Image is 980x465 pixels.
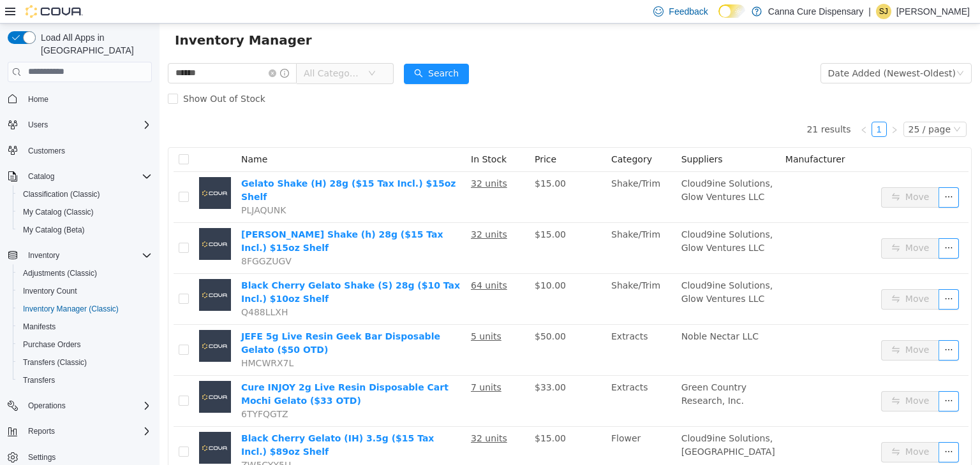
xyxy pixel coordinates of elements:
button: icon: searchSearch [244,40,309,61]
span: Inventory Count [18,283,152,299]
span: PLJAQUNK [82,182,126,192]
button: Inventory Count [13,282,157,300]
a: Black Cherry Gelato (IH) 3.5g ($15 Tax Incl.) $89oz Shelf [82,410,274,433]
button: icon: ellipsis [779,215,799,235]
div: 25 / page [749,99,791,113]
span: Category [452,131,493,141]
span: Suppliers [522,131,563,141]
u: 5 units [311,308,342,318]
button: icon: swapMove [722,266,780,286]
a: 1 [713,99,727,113]
img: Cure INJOY 2g Live Resin Disposable Cart Mochi Gelato ($33 OTD) placeholder [40,357,71,389]
div: Date Added (Newest-Oldest) [669,40,796,59]
input: Dark Mode [718,4,745,18]
button: icon: swapMove [722,368,780,388]
button: Inventory [3,247,157,264]
span: Manufacturer [626,131,686,141]
button: Users [23,117,53,132]
button: Inventory [23,248,64,263]
span: Home [23,91,152,107]
span: Q488LLXH [82,283,128,294]
span: Cloud9ine Solutions, Glow Ventures LLC [522,257,614,280]
button: Reports [23,424,60,439]
img: Black Cherry Gelato Shake (S) 28g ($10 Tax Incl.) $10oz Shelf placeholder [40,255,71,287]
a: Black Cherry Gelato Shake (S) 28g ($10 Tax Incl.) $10oz Shelf [82,257,301,280]
a: Home [23,92,54,107]
a: My Catalog (Classic) [18,204,99,220]
span: $15.00 [375,206,406,216]
span: Catalog [23,169,152,184]
i: icon: info-circle [121,45,130,54]
span: Settings [28,452,56,462]
span: Cloud9ine Solutions, Glow Ventures LLC [522,206,614,229]
i: icon: down [209,46,216,55]
span: 8FGGZUGV [82,232,132,243]
td: Flower [447,403,517,454]
span: Reports [28,426,55,436]
span: Inventory Manager [15,6,160,27]
span: Cloud9ine Solutions, [GEOGRAPHIC_DATA] [522,410,616,433]
a: Inventory Manager (Classic) [18,301,124,317]
span: Operations [28,401,66,411]
span: Inventory Count [23,286,77,296]
span: My Catalog (Beta) [18,222,152,238]
i: icon: right [731,103,739,110]
span: My Catalog (Classic) [23,207,94,217]
span: Dark Mode [718,18,719,18]
u: 64 units [311,257,348,267]
td: Shake/Trim [447,148,517,199]
span: 6TYFQGTZ [82,385,129,396]
a: Inventory Count [18,283,82,299]
button: icon: swapMove [722,418,780,439]
span: Adjustments (Classic) [23,268,97,278]
span: Manifests [18,319,152,334]
span: Catalog [28,171,54,182]
span: Reports [23,424,152,439]
td: Shake/Trim [447,199,517,250]
span: Customers [28,146,65,156]
button: Classification (Classic) [13,185,157,203]
i: icon: close-circle [109,46,117,54]
span: Adjustments (Classic) [18,266,152,281]
span: $15.00 [375,155,406,165]
button: Transfers [13,371,157,389]
a: [PERSON_NAME] Shake (h) 28g ($15 Tax Incl.) $15oz Shelf [82,206,284,229]
span: In Stock [311,131,347,141]
div: Shantia Jamison [876,4,891,19]
img: Gello Gelato Shake (h) 28g ($15 Tax Incl.) $15oz Shelf placeholder [40,204,71,236]
button: Transfers (Classic) [13,354,157,371]
li: Next Page [727,98,743,113]
a: My Catalog (Beta) [18,222,90,238]
span: Green Country Research, Inc. [522,359,587,382]
button: Customers [3,141,157,160]
li: Previous Page [697,98,712,113]
button: icon: ellipsis [779,418,799,439]
span: Classification (Classic) [18,187,152,202]
a: Settings [23,450,61,465]
span: Inventory Manager (Classic) [18,301,152,317]
p: | [868,4,871,19]
span: Customers [23,143,152,159]
span: Purchase Orders [18,337,152,352]
u: 32 units [311,155,348,165]
button: icon: ellipsis [779,368,799,388]
button: Adjustments (Classic) [13,264,157,282]
button: Home [3,90,157,108]
a: Manifests [18,319,61,334]
li: 21 results [647,98,691,113]
span: Inventory [23,248,152,263]
button: Inventory Manager (Classic) [13,300,157,318]
span: $33.00 [375,359,406,369]
span: Feedback [669,5,708,18]
a: Customers [23,143,70,159]
i: icon: left [701,103,708,110]
span: Transfers (Classic) [23,357,87,368]
span: Cloud9ine Solutions, Glow Ventures LLC [522,155,614,178]
u: 7 units [311,359,342,369]
img: JEFE 5g Live Resin Geek Bar Disposable Gelato ($50 OTD) placeholder [40,306,71,338]
a: Gelato Shake (H) 28g ($15 Tax Incl.) $15oz Shelf [82,155,296,178]
i: icon: down [794,102,801,111]
span: Name [82,131,108,141]
img: Black Cherry Gelato (IH) 3.5g ($15 Tax Incl.) $89oz Shelf placeholder [40,408,71,440]
span: ZW5CYY5U [82,436,131,447]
